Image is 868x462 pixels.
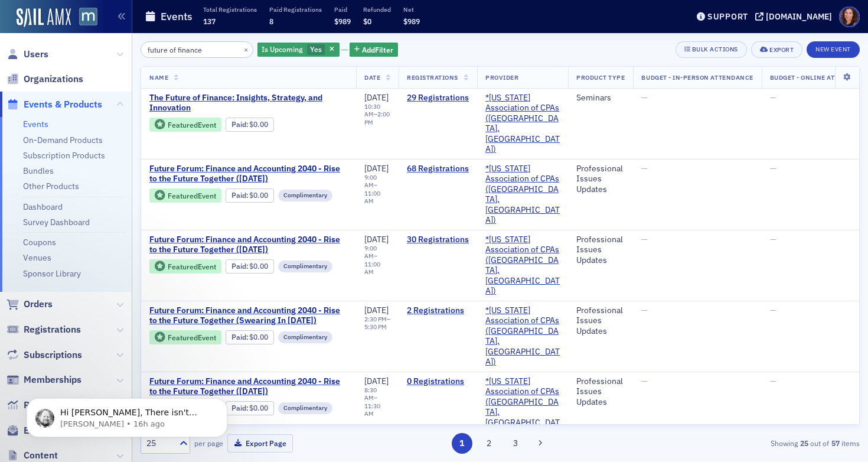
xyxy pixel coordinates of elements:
[168,263,216,270] div: Featured Event
[334,17,351,26] span: $989
[24,298,53,311] span: Orders
[407,376,469,387] a: 0 Registrations
[478,433,499,454] button: 2
[364,323,387,331] time: 5:30 PM
[249,262,268,271] span: $0.00
[149,235,348,255] span: Future Forum: Finance and Accounting 2040 - Rise to the Future Together (November 2025)
[161,9,192,24] h1: Events
[231,191,246,200] a: Paid
[364,110,390,126] time: 2:00 PM
[576,305,625,337] div: Professional Issues Updates
[168,193,216,199] div: Featured Event
[407,305,469,316] a: 2 Registrations
[403,17,420,26] span: $989
[203,17,216,26] span: 137
[79,8,97,26] img: SailAMX
[23,181,79,191] a: Other Products
[23,217,90,227] a: Survey Dashboard
[241,44,252,54] button: ×
[576,235,625,266] div: Professional Issues Updates
[6,424,94,437] a: Email Marketing
[6,349,82,362] a: Subscriptions
[807,43,860,54] a: New Event
[231,191,250,200] span: :
[364,245,390,276] div: –
[364,189,380,205] time: 11:00 AM
[6,323,81,336] a: Registrations
[24,73,83,86] span: Organizations
[485,235,560,297] span: *Maryland Association of CPAs (Timonium, MD)
[6,449,58,462] a: Content
[769,47,794,53] div: Export
[6,98,102,111] a: Events & Products
[278,331,332,343] div: Complimentary
[407,164,469,174] a: 68 Registrations
[278,402,332,414] div: Complimentary
[770,234,776,245] span: —
[17,8,71,27] a: SailAMX
[168,334,216,341] div: Featured Event
[149,93,348,113] a: The Future of Finance: Insights, Strategy, and Innovation
[485,305,560,367] a: *[US_STATE] Association of CPAs ([GEOGRAPHIC_DATA], [GEOGRAPHIC_DATA])
[231,333,246,341] a: Paid
[23,150,105,161] a: Subscription Products
[149,164,348,184] span: Future Forum: Finance and Accounting 2040 - Rise to the Future Together (October 2025)
[23,201,63,212] a: Dashboard
[24,349,82,362] span: Subscriptions
[364,315,390,331] div: –
[231,262,250,271] span: :
[227,434,293,453] button: Export Page
[23,268,81,279] a: Sponsor Library
[226,330,274,344] div: Paid: 5 - $0
[505,433,526,454] button: 3
[149,376,348,397] a: Future Forum: Finance and Accounting 2040 - Rise to the Future Together ([DATE])
[6,399,57,412] a: Reports
[364,174,390,205] div: –
[485,93,560,155] a: *[US_STATE] Association of CPAs ([GEOGRAPHIC_DATA], [GEOGRAPHIC_DATA])
[839,6,860,27] span: Profile
[24,323,81,336] span: Registrations
[707,11,748,22] div: Support
[751,41,802,58] button: Export
[141,41,253,58] input: Search…
[269,5,322,14] p: Paid Registrations
[807,41,860,58] button: New Event
[23,237,56,248] a: Coupons
[23,135,103,145] a: On-Demand Products
[692,46,738,53] div: Bulk Actions
[149,376,348,397] span: Future Forum: Finance and Accounting 2040 - Rise to the Future Together (December 2025)
[226,259,274,274] div: Paid: 35 - $0
[149,305,348,326] span: Future Forum: Finance and Accounting 2040 - Rise to the Future Together (Swearing In 2025)
[23,119,48,129] a: Events
[770,305,776,315] span: —
[485,93,560,155] span: *Maryland Association of CPAs (Timonium, MD)
[231,120,250,129] span: :
[364,244,377,260] time: 9:00 AM
[364,92,389,103] span: [DATE]
[485,164,560,226] span: *Maryland Association of CPAs (Timonium, MD)
[363,17,371,26] span: $0
[363,5,391,14] p: Refunded
[576,93,625,103] div: Seminars
[168,122,216,128] div: Featured Event
[407,73,458,82] span: Registrations
[364,163,389,174] span: [DATE]
[364,102,380,118] time: 10:30 AM
[364,386,390,418] div: –
[485,305,560,367] span: *Maryland Association of CPAs (Timonium, MD)
[149,259,221,274] div: Featured Event
[24,98,102,111] span: Events & Products
[71,8,97,28] a: View Homepage
[262,44,303,54] span: Is Upcoming
[364,73,380,82] span: Date
[149,118,221,132] div: Featured Event
[829,438,841,448] strong: 57
[149,305,348,326] a: Future Forum: Finance and Accounting 2040 - Rise to the Future Together (Swearing In [DATE])
[231,120,246,129] a: Paid
[310,44,322,54] span: Yes
[770,376,776,386] span: —
[24,48,48,61] span: Users
[770,92,776,103] span: —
